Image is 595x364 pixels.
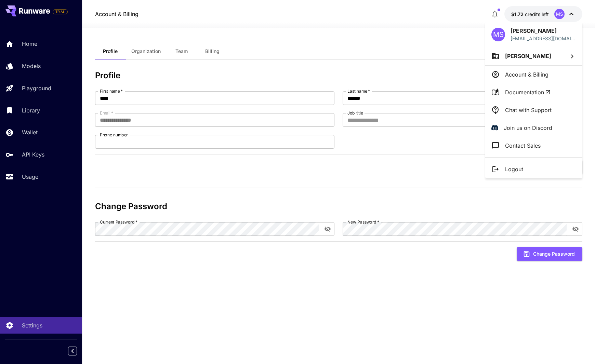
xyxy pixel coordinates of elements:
[511,27,576,35] p: [PERSON_NAME]
[505,141,541,150] p: Contact Sales
[505,70,548,79] p: Account & Billing
[505,88,551,96] span: Documentation
[491,28,505,41] div: MS
[485,47,582,65] button: [PERSON_NAME]
[505,165,523,173] p: Logout
[505,53,551,59] span: [PERSON_NAME]
[505,106,552,114] p: Chat with Support
[504,124,552,132] p: Join us on Discord
[511,35,576,42] div: matt@techbp.com
[511,35,576,42] p: [EMAIL_ADDRESS][DOMAIN_NAME]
